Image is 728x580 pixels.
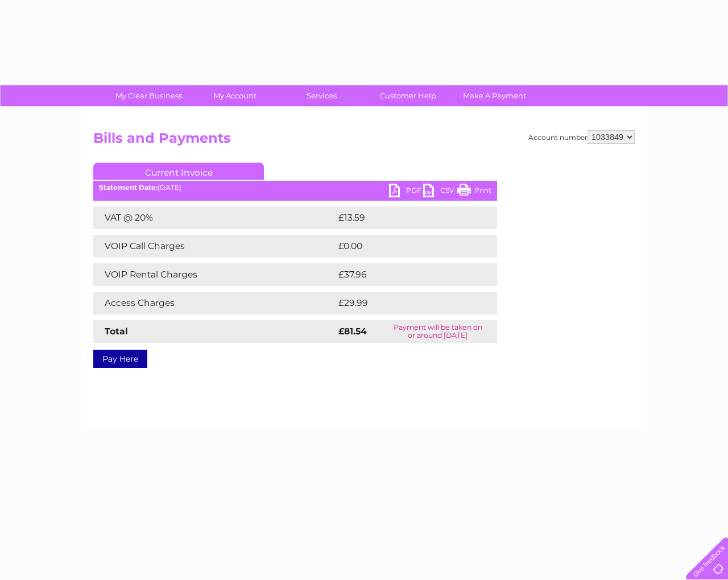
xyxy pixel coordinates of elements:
[93,235,336,258] td: VOIP Call Charges
[275,85,369,106] a: Services
[93,292,336,314] td: Access Charges
[528,130,635,144] div: Account number
[378,320,497,343] td: Payment will be taken on or around [DATE]
[93,263,336,286] td: VOIP Rental Charges
[188,85,282,106] a: My Account
[105,326,128,337] strong: Total
[336,235,471,258] td: £0.00
[93,163,264,180] a: Current Invoice
[102,85,196,106] a: My Clear Business
[448,85,541,106] a: Make A Payment
[423,184,457,200] a: CSV
[93,350,147,368] a: Pay Here
[361,85,455,106] a: Customer Help
[93,184,497,192] div: [DATE]
[389,184,423,200] a: PDF
[93,206,336,229] td: VAT @ 20%
[336,292,475,314] td: £29.99
[336,263,474,286] td: £37.96
[338,326,367,337] strong: £81.54
[93,130,635,152] h2: Bills and Payments
[457,184,491,200] a: Print
[336,206,473,229] td: £13.59
[99,183,158,192] b: Statement Date:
